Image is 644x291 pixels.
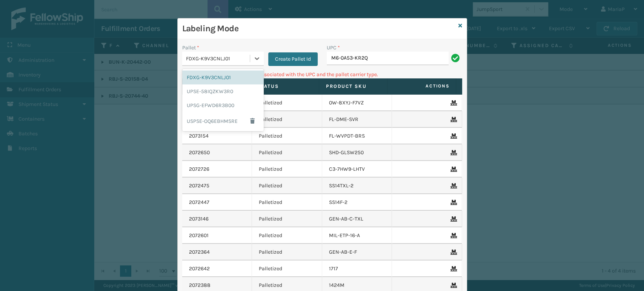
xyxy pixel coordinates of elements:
h3: Labeling Mode [182,23,455,34]
a: 2073154 [189,132,209,140]
td: MIL-ETP-16-A [322,227,392,244]
td: SHD-GLSW250 [322,144,392,161]
a: 2072447 [189,199,209,206]
label: Product SKU [326,83,381,90]
i: Remove From Pallet [450,150,455,155]
p: Can't find any fulfillment orders associated with the UPC and the pallet carrier type. [182,70,462,78]
div: UPSE-58IQZKW3R0 [182,84,264,98]
td: FL-DME-SVR [322,111,392,128]
td: Palletized [252,161,322,178]
td: SS14F-2 [322,194,392,211]
button: Create Pallet Id [268,52,318,66]
i: Remove From Pallet [450,233,455,238]
label: Pallet [182,44,199,52]
i: Remove From Pallet [450,117,455,122]
i: Remove From Pallet [450,200,455,205]
a: 2072388 [189,282,211,289]
td: Palletized [252,244,322,260]
i: Remove From Pallet [450,250,455,255]
td: Palletized [252,95,322,111]
i: Remove From Pallet [450,266,455,271]
a: 2072601 [189,232,209,239]
label: UPC [327,44,340,52]
td: SS14TXL-2 [322,178,392,194]
a: 2072364 [189,248,210,256]
td: Palletized [252,211,322,227]
i: Remove From Pallet [450,183,455,188]
td: C3-7HW9-LHTV [322,161,392,178]
div: UPSG-EFWD6R3B00 [182,98,264,112]
div: FDXG-K9V3CNLJ01 [186,55,251,63]
span: Actions [390,80,454,92]
td: Palletized [252,144,322,161]
td: Palletized [252,260,322,277]
i: Remove From Pallet [450,283,455,288]
label: Status [257,83,312,90]
i: Remove From Pallet [450,100,455,106]
td: Palletized [252,128,322,144]
div: USPSE-OQ6EBHMSRE [182,112,264,130]
div: FDXG-K9V3CNLJ01 [182,70,264,84]
td: GEN-AB-C-TXL [322,211,392,227]
i: Remove From Pallet [450,216,455,222]
a: 2072642 [189,265,210,273]
a: 2072650 [189,149,210,156]
td: Palletized [252,194,322,211]
td: FL-WVPDT-BRS [322,128,392,144]
i: Remove From Pallet [450,167,455,172]
a: 2072726 [189,165,209,173]
a: 2073146 [189,215,209,223]
td: 0W-8XYJ-F7VZ [322,95,392,111]
i: Remove From Pallet [450,133,455,139]
td: Palletized [252,178,322,194]
td: Palletized [252,111,322,128]
a: 2072475 [189,182,209,190]
td: GEN-AB-E-F [322,244,392,260]
td: 1717 [322,260,392,277]
td: Palletized [252,227,322,244]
